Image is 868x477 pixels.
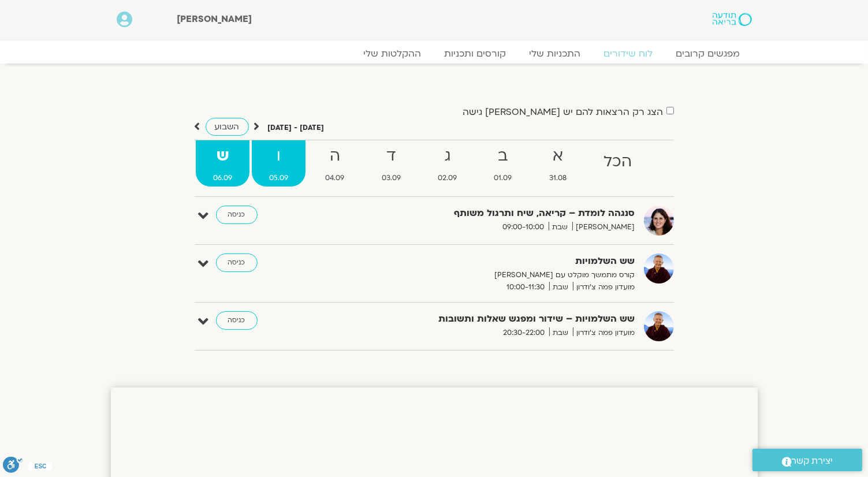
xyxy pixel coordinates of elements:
[532,143,584,169] strong: א
[196,140,249,187] a: ש06.09
[352,254,635,269] strong: שש השלמויות
[352,311,635,327] strong: שש השלמויות – שידור ומפגש שאלות ותשובות
[308,140,362,187] a: ה04.09
[308,172,362,184] span: 04.09
[500,327,549,339] span: 20:30-22:00
[117,48,752,59] nav: Menu
[532,140,584,187] a: א31.08
[573,327,635,339] span: מועדון פמה צ'ודרון
[352,269,635,281] p: קורס מתמשך מוקלט עם [PERSON_NAME]
[216,311,258,330] a: כניסה
[476,143,529,169] strong: ב
[352,48,433,59] a: ההקלטות שלי
[196,143,249,169] strong: ש
[532,172,584,184] span: 31.08
[252,140,306,187] a: ו05.09
[420,172,474,184] span: 02.09
[206,118,249,136] a: השבוע
[593,48,665,59] a: לוח שידורים
[215,121,240,132] span: השבוע
[252,172,306,184] span: 05.09
[268,122,325,134] p: [DATE] - [DATE]
[463,107,664,117] label: הצג רק הרצאות להם יש [PERSON_NAME] גישה
[518,48,593,59] a: התכניות שלי
[549,281,573,293] span: שבת
[792,453,833,469] span: יצירת קשר
[503,281,549,293] span: 10:00-11:30
[216,254,258,272] a: כניסה
[252,143,306,169] strong: ו
[364,140,418,187] a: ד03.09
[308,143,362,169] strong: ה
[476,140,529,187] a: ב01.09
[352,206,635,221] strong: סנגהה לומדת – קריאה, שיח ותרגול משותף
[364,172,418,184] span: 03.09
[433,48,518,59] a: קורסים ותכניות
[196,172,249,184] span: 06.09
[549,327,573,339] span: שבת
[752,449,862,471] a: יצירת קשר
[420,140,474,187] a: ג02.09
[586,140,649,187] a: הכל
[177,13,252,25] span: [PERSON_NAME]
[364,143,418,169] strong: ד
[216,206,258,224] a: כניסה
[586,149,649,175] strong: הכל
[573,281,635,293] span: מועדון פמה צ'ודרון
[665,48,752,59] a: מפגשים קרובים
[572,221,635,233] span: [PERSON_NAME]
[476,172,529,184] span: 01.09
[499,221,549,233] span: 09:00-10:00
[420,143,474,169] strong: ג
[549,221,572,233] span: שבת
